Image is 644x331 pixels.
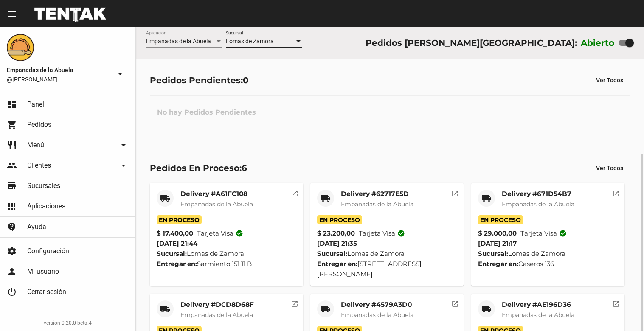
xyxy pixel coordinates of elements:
[27,121,51,129] span: Pedidos
[581,36,615,50] label: Abierto
[291,188,298,196] mat-icon: open_in_new
[7,246,17,256] mat-icon: settings
[589,160,630,176] button: Ver Todos
[27,100,44,109] span: Panel
[478,228,517,238] strong: $ 29.000,00
[341,190,413,198] mat-card-title: Delivery #62717E5D
[596,165,623,171] span: Ver Todos
[146,38,211,45] span: Empanadas de la Abuela
[7,9,17,19] mat-icon: menu
[7,181,17,191] mat-icon: store
[180,200,253,208] span: Empanadas de la Abuela
[27,288,66,296] span: Cerrar sesión
[502,300,574,309] mat-card-title: Delivery #AE196D36
[242,163,247,173] span: 6
[366,36,577,50] div: Pedidos [PERSON_NAME][GEOGRAPHIC_DATA]:
[321,193,331,203] mat-icon: local_shipping
[341,311,413,319] span: Empanadas de la Abuela
[157,259,296,269] div: Sarmiento 151 11 B
[359,228,405,238] span: Tarjeta visa
[197,228,243,238] span: Tarjeta visa
[150,73,249,87] div: Pedidos Pendientes:
[341,200,413,208] span: Empanadas de la Abuela
[27,267,59,276] span: Mi usuario
[317,250,347,258] strong: Sucursal:
[118,160,129,171] mat-icon: arrow_drop_down
[7,120,17,130] mat-icon: shopping_cart
[157,250,187,258] strong: Sucursal:
[502,200,574,208] span: Empanadas de la Abuela
[7,222,17,232] mat-icon: contact_support
[317,228,355,238] strong: $ 23.200,00
[481,193,492,203] mat-icon: local_shipping
[150,161,247,175] div: Pedidos En Proceso:
[180,190,253,198] mat-card-title: Delivery #A61FC108
[478,250,508,258] strong: Sucursal:
[7,75,112,84] span: @[PERSON_NAME]
[317,260,357,268] strong: Entregar en:
[451,188,459,196] mat-icon: open_in_new
[115,69,125,79] mat-icon: arrow_drop_down
[7,99,17,109] mat-icon: dashboard
[317,215,362,224] span: En Proceso
[7,201,17,211] mat-icon: apps
[27,247,69,255] span: Configuración
[157,215,202,224] span: En Proceso
[520,228,567,238] span: Tarjeta visa
[7,160,17,171] mat-icon: people
[589,73,630,88] button: Ver Todos
[27,161,51,170] span: Clientes
[7,34,34,61] img: f0136945-ed32-4f7c-91e3-a375bc4bb2c5.png
[226,38,274,45] span: Lomas de Zamora
[157,249,296,259] div: Lomas de Zamora
[7,65,112,75] span: Empanadas de la Abuela
[317,249,457,259] div: Lomas de Zamora
[27,202,65,210] span: Aplicaciones
[118,140,129,150] mat-icon: arrow_drop_down
[160,193,170,203] mat-icon: local_shipping
[7,287,17,297] mat-icon: power_settings_new
[157,239,197,247] span: [DATE] 21:44
[236,230,243,237] mat-icon: check_circle
[478,259,618,269] div: Caseros 136
[502,190,574,198] mat-card-title: Delivery #671D54B7
[397,230,405,237] mat-icon: check_circle
[451,299,459,306] mat-icon: open_in_new
[157,228,193,238] strong: $ 17.400,00
[502,311,574,319] span: Empanadas de la Abuela
[160,304,170,314] mat-icon: local_shipping
[27,223,46,231] span: Ayuda
[243,75,249,85] span: 0
[317,259,457,279] div: [STREET_ADDRESS][PERSON_NAME]
[612,188,620,196] mat-icon: open_in_new
[341,300,413,309] mat-card-title: Delivery #4579A3D0
[27,141,44,149] span: Menú
[321,304,331,314] mat-icon: local_shipping
[608,297,636,323] iframe: chat widget
[478,260,518,268] strong: Entregar en:
[7,140,17,150] mat-icon: restaurant
[291,299,298,306] mat-icon: open_in_new
[150,100,263,125] h3: No hay Pedidos Pendientes
[478,239,517,247] span: [DATE] 21:17
[157,260,197,268] strong: Entregar en:
[7,319,129,327] div: version 0.20.0-beta.4
[559,230,567,237] mat-icon: check_circle
[180,300,254,309] mat-card-title: Delivery #DCD8D68F
[7,266,17,277] mat-icon: person
[478,215,523,224] span: En Proceso
[481,304,492,314] mat-icon: local_shipping
[27,182,60,190] span: Sucursales
[180,311,253,319] span: Empanadas de la Abuela
[596,77,623,84] span: Ver Todos
[317,239,357,247] span: [DATE] 21:35
[478,249,618,259] div: Lomas de Zamora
